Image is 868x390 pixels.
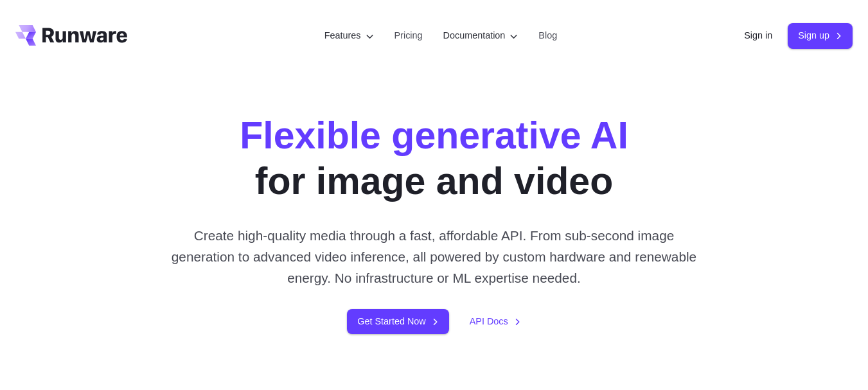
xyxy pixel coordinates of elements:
label: Documentation [443,28,518,43]
a: Go to / [15,25,127,46]
a: Get Started Now [347,309,448,334]
h1: for image and video [240,113,628,204]
a: Pricing [394,28,423,43]
a: API Docs [470,314,521,329]
label: Features [324,28,374,43]
a: Sign in [744,28,772,43]
p: Create high-quality media through a fast, affordable API. From sub-second image generation to adv... [166,225,702,289]
strong: Flexible generative AI [240,114,628,157]
a: Blog [538,28,557,43]
a: Sign up [788,23,853,48]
